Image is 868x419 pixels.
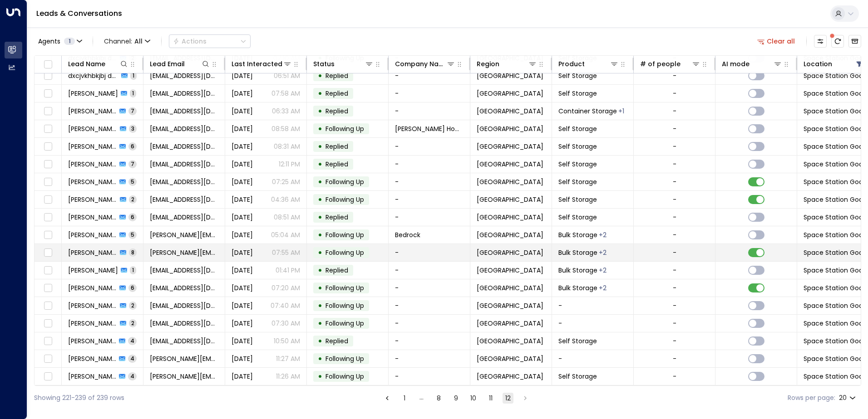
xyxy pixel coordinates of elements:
[673,71,676,80] div: -
[552,315,634,332] td: -
[150,195,218,204] span: emma.bone@live.co.uk
[318,280,322,296] div: •
[389,156,470,173] td: -
[232,58,292,69] div: Last Interacted
[42,371,54,382] span: Toggle select row
[34,35,85,48] button: Agents1
[128,107,137,115] span: 7
[468,393,479,404] button: Go to page 10
[325,301,364,310] span: Following Up
[150,336,218,346] span: lovegrovebreen@gmail.com
[673,107,676,116] div: -
[558,336,597,346] span: Self Storage
[325,230,364,239] span: Following Up
[150,372,218,381] span: john@gmail.com
[558,58,619,69] div: Product
[42,176,54,188] span: Toggle select row
[150,124,218,133] span: simonh@harrisonhome.com
[274,142,300,151] p: 08:31 AM
[477,58,499,69] div: Region
[276,266,300,275] p: 01:41 PM
[169,34,251,48] div: Button group with a nested menu
[477,142,543,151] span: Surrey
[389,67,470,84] td: -
[318,227,322,243] div: •
[389,262,470,279] td: -
[389,244,470,261] td: -
[68,372,116,381] span: John Smith
[130,89,136,97] span: 1
[831,35,844,48] span: There are new threads available. Refresh the grid to view the latest updates.
[68,58,105,69] div: Lead Name
[477,248,543,257] span: Surrey
[389,138,470,155] td: -
[232,213,253,222] span: May 05, 2025
[232,354,253,363] span: Mar 31, 2025
[129,125,137,132] span: 3
[618,107,624,116] div: Self Storage
[389,102,470,120] td: -
[325,195,364,204] span: Following Up
[42,88,54,99] span: Toggle select row
[128,284,137,292] span: 6
[477,319,543,328] span: Surrey
[477,301,543,310] span: Surrey
[477,124,543,133] span: Surrey
[276,372,300,381] p: 11:26 AM
[100,35,154,48] span: Channel:
[599,283,607,292] div: Container Storage,Self Storage
[477,177,543,186] span: Surrey
[64,38,75,45] span: 1
[232,372,253,381] span: Mar 31, 2025
[100,35,154,48] button: Channel:All
[279,160,300,169] p: 12:11 PM
[673,124,676,133] div: -
[271,195,300,204] p: 04:36 AM
[558,58,585,69] div: Product
[318,192,322,207] div: •
[68,142,117,151] span: Simon Parry
[325,319,364,328] span: Following Up
[503,393,513,404] button: page 12
[318,351,322,366] div: •
[325,177,364,186] span: Following Up
[477,160,543,169] span: Surrey
[130,266,136,274] span: 1
[325,142,348,151] span: Replied
[318,139,322,154] div: •
[232,301,253,310] span: Apr 07, 2025
[150,319,218,328] span: kitchenbrand_1975@yahoo.co.uk
[68,107,117,116] span: Catherine Maddern
[318,298,322,313] div: •
[325,283,364,292] span: Following Up
[68,71,118,80] span: dxcjvkhbkjbj dsvdgsadd
[42,229,54,241] span: Toggle select row
[477,195,543,204] span: Surrey
[673,213,676,222] div: -
[558,160,597,169] span: Self Storage
[42,106,54,117] span: Toggle select row
[640,58,681,69] div: # of people
[389,315,470,332] td: -
[272,107,300,116] p: 06:33 AM
[839,391,858,404] div: 20
[477,213,543,222] span: Surrey
[150,248,218,257] span: janet.wilde65@outlook.com
[150,58,210,69] div: Lead Email
[232,71,253,80] span: May 28, 2025
[42,283,54,294] span: Toggle select row
[477,336,543,346] span: Surrey
[134,38,143,45] span: All
[150,283,218,292] span: joannacogle@gmail.com
[389,209,470,226] td: -
[389,332,470,350] td: -
[788,393,835,403] label: Rows per page:
[599,248,607,257] div: Container Storage,Self Storage
[477,58,537,69] div: Region
[68,283,117,292] span: Joanna Cogle
[232,195,253,204] span: May 07, 2025
[325,124,364,133] span: Following Up
[673,301,676,310] div: -
[754,35,799,48] button: Clear all
[42,265,54,276] span: Toggle select row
